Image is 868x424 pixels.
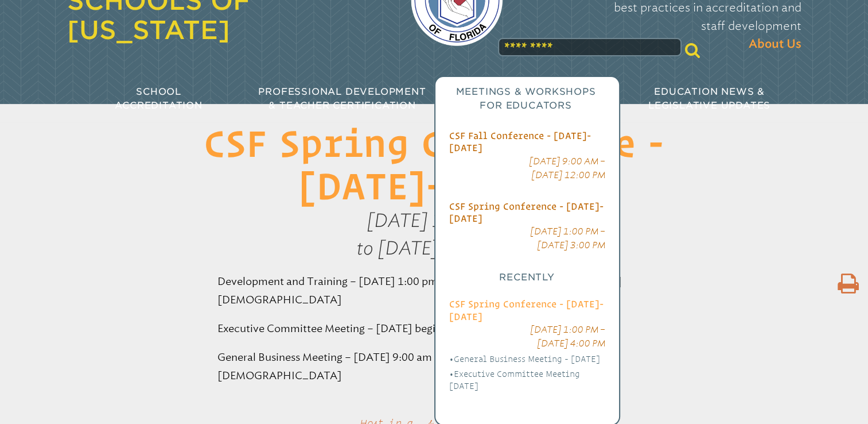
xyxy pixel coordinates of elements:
[449,225,605,252] p: [DATE] 1:00 PM – [DATE] 3:00 PM
[217,272,651,309] p: Development and Training – [DATE] 1:00 pm to 4:00 pm at [GEOGRAPHIC_DATA][DEMOGRAPHIC_DATA]
[449,353,605,365] li: General Business Meeting - [DATE]
[449,201,604,224] a: CSF Spring Conference - [DATE]-[DATE]
[749,35,801,53] span: About Us
[648,86,770,111] span: Education News & Legislative Updates
[115,86,202,111] span: School Accreditation
[258,86,426,111] span: Professional Development & Teacher Certification
[139,122,729,207] h1: CSF Spring Conference - [DATE]-[DATE]
[449,155,605,182] p: [DATE] 9:00 AM – [DATE] 12:00 PM
[449,368,605,392] li: Executive Committee Meeting [DATE]
[449,201,604,223] span: CSF Spring Conference - [DATE]-[DATE]
[449,299,604,322] a: CSF Spring Conference - [DATE]-[DATE]
[456,86,596,111] span: Meetings & Workshops for Educators
[449,271,605,284] h3: Recently
[217,348,651,385] p: General Business Meeting – [DATE] 9:00 am to 3:00 pm at [GEOGRAPHIC_DATA][DEMOGRAPHIC_DATA]
[449,323,605,350] p: [DATE] 1:00 PM – [DATE] 4:00 PM
[217,319,651,338] p: Executive Committee Meeting – [DATE] beginning at 5:30 pm at the hotel
[449,299,604,321] span: CSF Spring Conference - [DATE]-[DATE]
[449,130,591,153] a: CSF Fall Conference - [DATE]-[DATE]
